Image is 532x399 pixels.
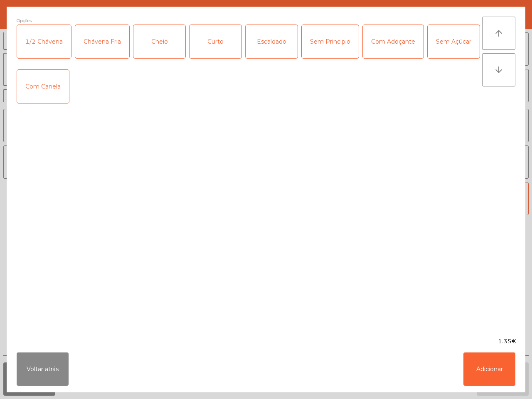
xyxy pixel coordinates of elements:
div: Com Canela [17,70,69,103]
span: Opções [17,17,32,25]
button: Voltar atrás [17,352,69,386]
div: Escaldado [246,25,298,58]
i: arrow_upward [494,28,504,38]
button: arrow_downward [482,53,515,86]
div: Sem Principio [302,25,359,58]
div: Sem Açúcar [428,25,480,58]
div: Curto [190,25,241,58]
div: Com Adoçante [363,25,424,58]
div: 1.35€ [7,337,525,346]
button: arrow_upward [482,17,515,50]
div: Cheio [133,25,185,58]
div: Chávena Fria [75,25,129,58]
button: Adicionar [463,352,515,386]
div: 1/2 Chávena [17,25,71,58]
i: arrow_downward [494,65,504,75]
